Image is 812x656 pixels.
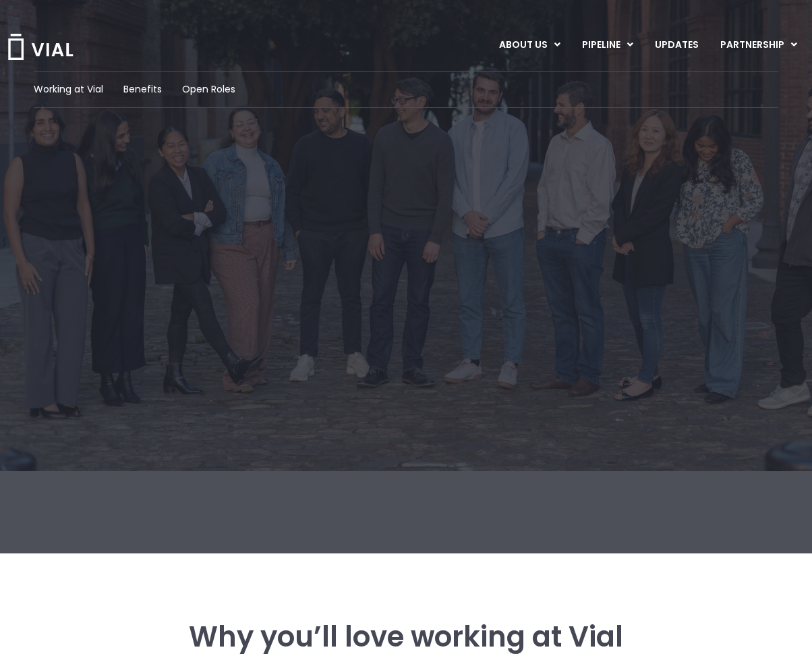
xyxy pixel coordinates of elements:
a: Open Roles [182,82,235,97]
a: ABOUT USMenu Toggle [488,34,571,57]
a: PARTNERSHIPMenu Toggle [709,34,808,57]
a: Working at Vial [34,82,103,97]
a: PIPELINEMenu Toggle [571,34,643,57]
a: UPDATES [644,34,709,57]
img: Vial Logo [7,34,74,60]
h3: Why you’ll love working at Vial [48,621,764,653]
a: Benefits [123,82,162,97]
